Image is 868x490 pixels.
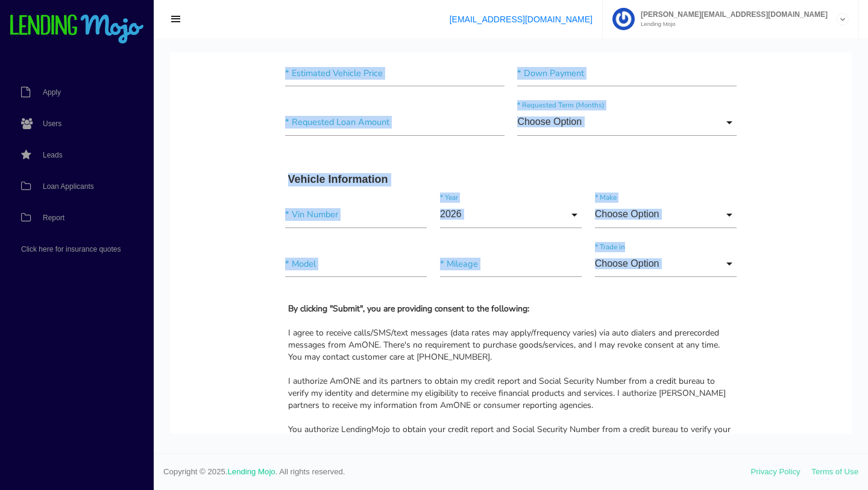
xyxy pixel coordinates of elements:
[635,11,828,18] span: [PERSON_NAME][EMAIL_ADDRESS][DOMAIN_NAME]
[118,275,564,311] div: I agree to receive calls/SMS/text messages (data rates may apply/frequency varies) via auto diale...
[118,250,359,262] b: By clicking "Submit", you are providing consent to the following:
[811,467,858,476] a: Terms of Use
[43,151,63,159] span: Leads
[751,467,800,476] a: Privacy Policy
[450,14,593,24] a: [EMAIL_ADDRESS][DOMAIN_NAME]
[21,246,121,253] span: Click here for insurance quotes
[43,89,61,96] span: Apply
[118,323,564,359] div: I authorize AmONE and its partners to obtain my credit report and Social Security Number from a c...
[43,214,64,221] span: Report
[118,371,564,431] div: You authorize LendingMojo to obtain your credit report and Social Security Number from a credit b...
[228,467,275,476] a: Lending Mojo
[163,466,751,478] span: Copyright © 2025. . All rights reserved.
[635,21,828,27] small: Lending Mojo
[612,8,635,30] img: Profile image
[43,183,94,190] span: Loan Applicants
[118,121,564,134] h3: Vehicle Information
[43,120,61,127] span: Users
[9,14,145,45] img: logo-small.png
